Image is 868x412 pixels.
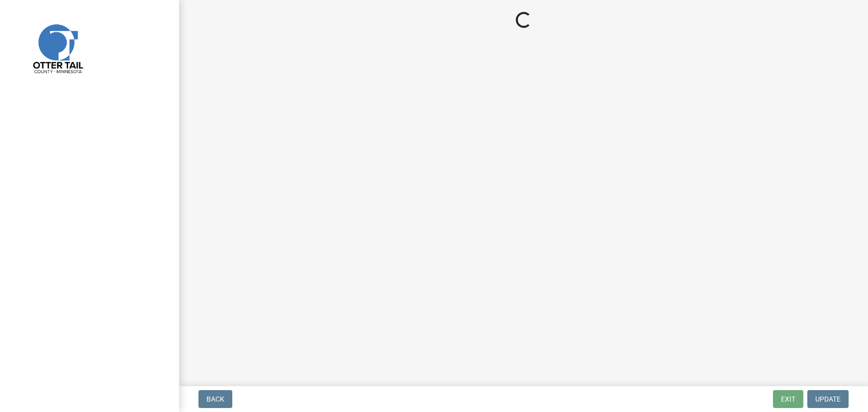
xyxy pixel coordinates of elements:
button: Exit [773,390,803,408]
button: Update [807,390,849,408]
span: Update [815,395,841,403]
span: Back [206,395,224,403]
img: Otter Tail County, Minnesota [20,10,95,85]
button: Back [198,390,232,408]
